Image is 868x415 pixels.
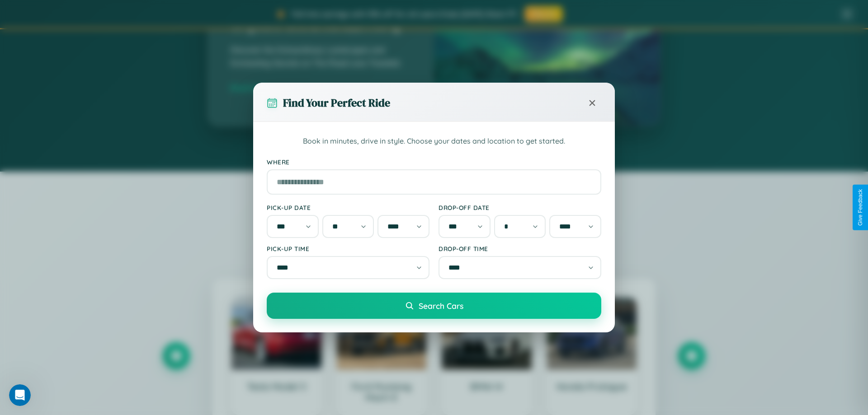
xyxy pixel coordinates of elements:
[267,293,601,319] button: Search Cars
[419,301,463,311] span: Search Cars
[439,245,601,252] label: Drop-off Time
[267,158,601,166] label: Where
[267,135,601,147] p: Book in minutes, drive in style. Choose your dates and location to get started.
[439,204,601,211] label: Drop-off Date
[267,245,429,252] label: Pick-up Time
[267,204,429,211] label: Pick-up Date
[283,95,390,110] h3: Find Your Perfect Ride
